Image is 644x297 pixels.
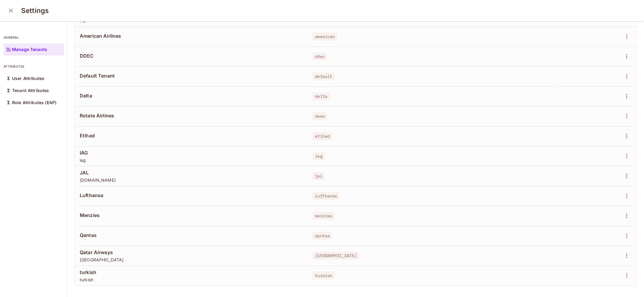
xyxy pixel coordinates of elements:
[312,132,332,140] span: etihad
[312,272,335,279] span: turkish
[80,53,303,59] span: DDEC
[312,212,335,220] span: menzies
[80,212,303,219] span: Menzies
[4,35,64,40] p: general
[80,277,303,283] span: turkish
[12,47,47,52] p: Manage Tenants
[80,169,303,176] span: JAL
[312,172,325,180] span: jal
[312,33,337,40] span: american
[80,249,303,256] span: Qatar Airways
[80,72,303,79] span: Default Tenant
[312,53,327,60] span: ddec
[312,112,327,120] span: demo
[312,252,359,260] span: [GEOGRAPHIC_DATA]
[80,149,303,156] span: IAG
[80,112,303,119] span: Rotate Airlines
[80,232,303,238] span: Qantas
[80,157,303,163] span: iag
[12,76,44,81] p: User Attributes
[80,192,303,199] span: Lufthansa
[21,6,49,15] h3: Settings
[312,92,330,100] span: delta
[312,72,335,80] span: default
[12,100,56,105] p: Role Attributes (EAP)
[80,33,303,39] span: American Airlines
[80,177,303,183] span: [DOMAIN_NAME]
[12,88,49,93] p: Tenant Attributes
[4,64,64,69] p: attributes
[312,192,339,200] span: lufthansa
[312,152,325,160] span: iag
[80,269,303,276] span: turkish
[80,92,303,99] span: Delta
[80,257,303,263] span: [GEOGRAPHIC_DATA]
[312,232,332,240] span: qantas
[5,5,17,17] button: close
[80,132,303,139] span: Etihad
